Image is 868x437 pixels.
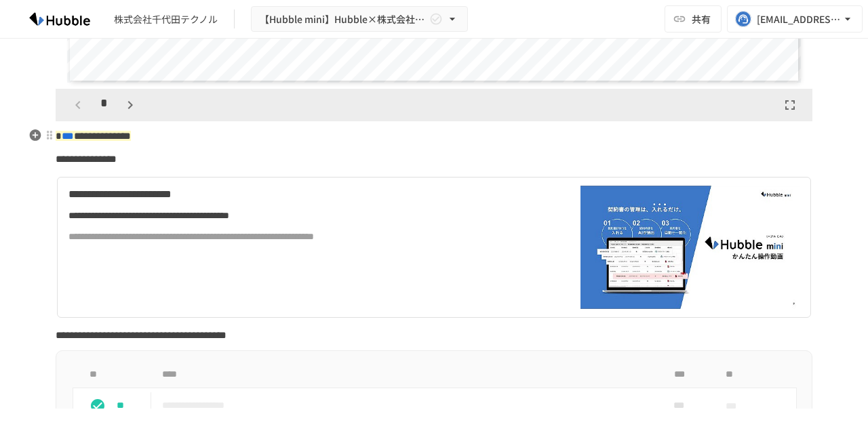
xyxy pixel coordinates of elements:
[757,11,841,28] div: [EMAIL_ADDRESS][DOMAIN_NAME]
[114,12,218,26] div: 株式会社千代田テクノル
[665,5,722,33] button: 共有
[84,392,111,419] button: status
[727,5,863,33] button: [EMAIL_ADDRESS][DOMAIN_NAME]
[16,8,103,30] img: HzDRNkGCf7KYO4GfwKnzITak6oVsp5RHeZBEM1dQFiQ
[251,6,468,33] button: 【Hubble mini】Hubble×株式会社千代田テクノル オンボーディングプロジェクト
[692,12,711,26] span: 共有
[260,11,427,28] span: 【Hubble mini】Hubble×株式会社千代田テクノル オンボーディングプロジェクト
